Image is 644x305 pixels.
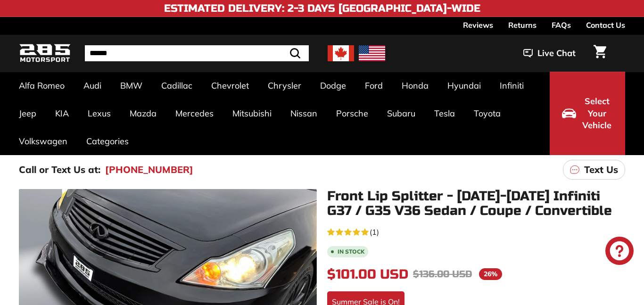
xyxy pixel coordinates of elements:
[537,47,576,59] span: Live Chat
[327,189,625,218] h1: Front Lip Splitter - [DATE]-[DATE] Infiniti G37 / G35 V36 Sedan / Coupe / Convertible
[223,99,281,127] a: Mitsubishi
[327,266,408,282] span: $101.00 USD
[327,225,625,238] a: 5.0 rating (1 votes)
[479,268,502,280] span: 26%
[9,127,77,155] a: Volkswagen
[581,95,613,132] span: Select Your Vehicle
[19,42,71,65] img: Logo_285_Motorsport_areodynamics_components
[78,99,120,127] a: Lexus
[77,127,138,155] a: Categories
[202,72,258,99] a: Chevrolet
[552,17,571,33] a: FAQs
[105,163,193,177] a: [PHONE_NUMBER]
[281,99,327,127] a: Nissan
[311,72,355,99] a: Dodge
[164,3,480,14] h4: Estimated Delivery: 2-3 Days [GEOGRAPHIC_DATA]-Wide
[413,268,472,280] span: $136.00 USD
[490,72,533,99] a: Infiniti
[9,99,46,127] a: Jeep
[563,160,625,180] a: Text Us
[338,249,364,255] b: In stock
[508,17,537,33] a: Returns
[152,72,202,99] a: Cadillac
[120,99,166,127] a: Mazda
[392,72,438,99] a: Honda
[355,72,392,99] a: Ford
[603,237,636,267] inbox-online-store-chat: Shopify online store chat
[511,41,588,65] button: Live Chat
[550,72,625,155] button: Select Your Vehicle
[327,99,378,127] a: Porsche
[85,45,309,61] input: Search
[438,72,490,99] a: Hyundai
[258,72,311,99] a: Chrysler
[46,99,78,127] a: KIA
[425,99,464,127] a: Tesla
[370,226,379,238] span: (1)
[166,99,223,127] a: Mercedes
[111,72,152,99] a: BMW
[74,72,111,99] a: Audi
[9,72,74,99] a: Alfa Romeo
[586,17,625,33] a: Contact Us
[463,17,493,33] a: Reviews
[588,37,612,69] a: Cart
[19,163,100,177] p: Call or Text Us at:
[378,99,425,127] a: Subaru
[584,163,618,177] p: Text Us
[464,99,510,127] a: Toyota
